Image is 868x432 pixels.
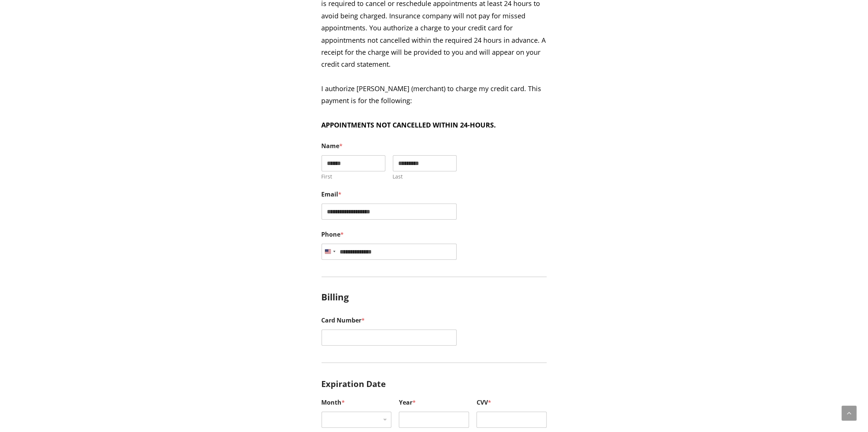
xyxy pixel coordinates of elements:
[322,173,385,180] label: First
[322,317,547,324] label: Card Number
[842,406,857,421] a: Scroll back to top
[322,286,547,303] h3: Billing
[322,142,343,150] legend: Name
[477,399,547,406] label: CVV
[322,191,547,198] label: Email
[322,363,547,388] h3: Expiration Date
[322,244,457,260] input: Phone
[399,399,469,406] label: Year
[322,231,547,238] label: Phone
[393,173,457,180] label: Last
[322,120,496,129] b: APPOINTMENTS NOT CANCELLED WITHIN 24-HOURS.
[322,244,338,260] button: Selected country
[322,399,392,406] label: Month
